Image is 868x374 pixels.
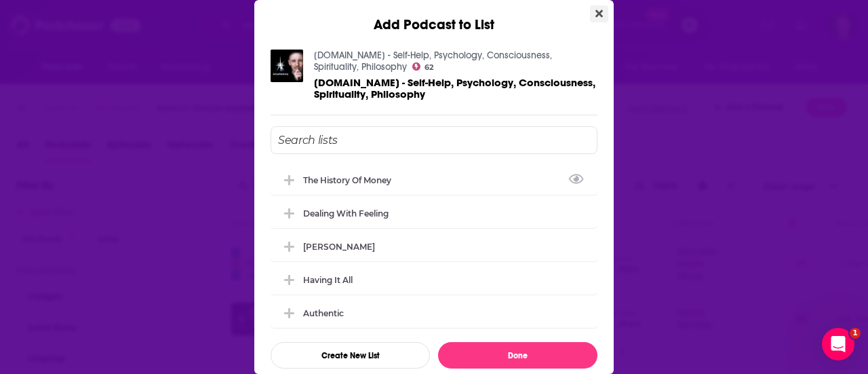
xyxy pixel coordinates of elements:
button: Done [438,342,597,369]
button: View Link [391,183,399,184]
div: Dealing with Feeling [303,208,389,219]
div: Add Podcast To List [271,126,597,369]
button: Close [590,5,608,22]
div: The History of Money [271,165,597,195]
a: Actualized.org - Self-Help, Psychology, Consciousness, Spirituality, Philosophy [314,50,552,73]
div: The History of Money [303,175,399,185]
a: Actualized.org - Self-Help, Psychology, Consciousness, Spirituality, Philosophy [314,77,597,100]
div: [PERSON_NAME] [303,242,375,252]
div: Dealing with Feeling [271,198,597,228]
span: 62 [425,64,433,71]
div: Having It All [303,275,353,285]
div: Having It All [271,265,597,295]
div: Authentic [271,298,597,328]
a: 62 [412,62,433,71]
input: Search lists [271,126,597,154]
span: 1 [850,328,861,339]
div: Baldwin [271,231,597,261]
div: Authentic [303,308,344,318]
button: Create New List [271,342,430,369]
span: [DOMAIN_NAME] - Self-Help, Psychology, Consciousness, Spirituality, Philosophy [314,76,595,100]
iframe: Intercom live chat [822,328,854,360]
img: Actualized.org - Self-Help, Psychology, Consciousness, Spirituality, Philosophy [271,50,303,82]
